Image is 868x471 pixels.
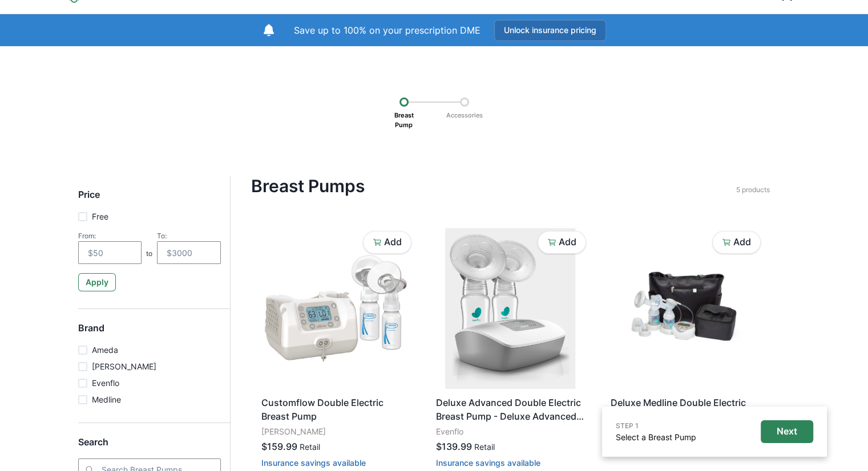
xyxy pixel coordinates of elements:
[78,437,221,458] h5: Search
[559,237,576,247] p: Add
[146,249,152,264] p: to
[78,273,116,291] button: Apply
[712,231,761,254] button: Add
[436,458,540,468] button: Insurance savings available
[436,425,584,437] p: Evenflo
[494,20,606,41] button: Unlock insurance pricing
[736,185,770,195] p: 5 products
[363,231,411,254] button: Add
[294,23,481,37] p: Save up to 100% on your prescription DME
[611,396,759,423] p: Deluxe Medline Double Electric Breast Pump Kit
[92,393,121,405] p: Medline
[436,440,472,453] p: $139.99
[733,237,751,247] p: Add
[157,232,221,240] div: To:
[78,189,221,210] h5: Price
[92,344,118,356] p: Ameda
[606,228,764,462] a: Deluxe Medline Double Electric Breast Pump KitMedline$149.00Retail
[261,440,297,453] p: $159.99
[261,396,410,423] p: Customflow Double Electric Breast Pump
[761,420,813,443] button: Next
[384,237,402,247] p: Add
[251,176,736,196] h4: Breast Pumps
[606,228,764,389] img: 9os50jfgps5oa9wy78ytir68n9fc
[78,241,142,264] input: $50
[436,396,584,423] p: Deluxe Advanced Double Electric Breast Pump - Deluxe Advanced Double Electric Breast Pump
[474,441,495,453] p: Retail
[616,421,696,431] p: STEP 1
[777,426,797,437] p: Next
[157,241,221,264] input: $3000
[538,231,586,254] button: Add
[92,210,108,222] p: Free
[261,458,366,468] button: Insurance savings available
[616,432,696,442] a: Select a Breast Pump
[92,377,119,389] p: Evenflo
[261,425,410,437] p: [PERSON_NAME]
[78,323,221,344] h5: Brand
[431,228,589,389] img: fzin0t1few8pe41icjkqlnikcovo
[257,228,414,389] img: n5cxtj4n8fh8lu867ojklczjhbt3
[78,232,142,240] div: From:
[390,107,418,133] p: Breast Pump
[300,441,320,453] p: Retail
[92,360,156,372] p: [PERSON_NAME]
[442,107,487,124] p: Accessories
